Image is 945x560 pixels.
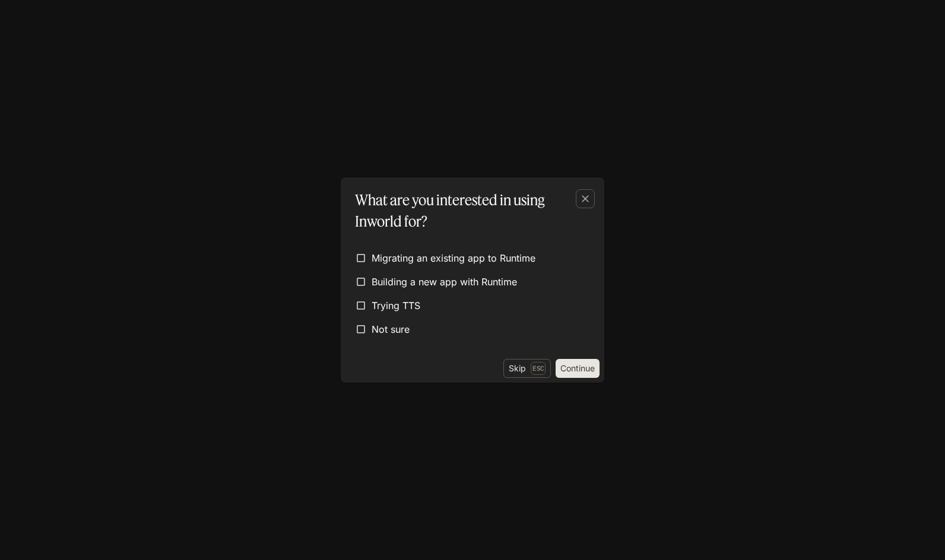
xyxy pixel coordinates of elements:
[372,298,420,313] span: Trying TTS
[372,275,517,289] span: Building a new app with Runtime
[503,359,551,378] button: SkipEsc
[355,189,585,232] p: What are you interested in using Inworld for?
[372,251,535,265] span: Migrating an existing app to Runtime
[556,359,600,378] button: Continue
[531,362,546,375] p: Esc
[372,322,410,336] span: Not sure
